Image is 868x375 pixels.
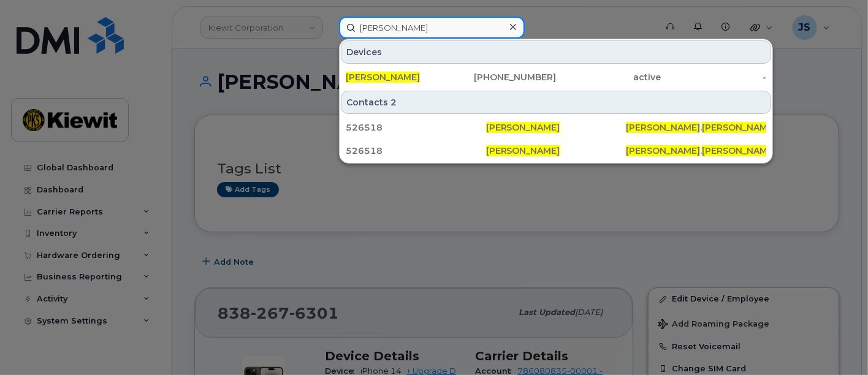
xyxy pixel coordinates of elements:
div: active [556,71,661,83]
div: . @[DOMAIN_NAME] [626,145,766,157]
div: 526518 [346,145,486,157]
span: [PERSON_NAME] [346,72,420,83]
iframe: Messenger Launcher [815,322,859,366]
span: [PERSON_NAME] [702,122,776,133]
a: [PERSON_NAME][PHONE_NUMBER]active- [341,66,771,88]
div: - [661,71,767,83]
span: [PERSON_NAME] [626,122,700,133]
span: 2 [390,96,397,108]
div: Contacts [341,91,771,114]
span: [PERSON_NAME] [626,145,700,156]
a: 526518[PERSON_NAME][PERSON_NAME].[PERSON_NAME]@[DOMAIN_NAME] [341,116,771,138]
div: 526518 [346,121,486,134]
div: Devices [341,40,771,64]
span: [PERSON_NAME] [486,122,560,133]
div: . @[DOMAIN_NAME] [626,121,766,134]
span: [PERSON_NAME] [702,145,776,156]
span: [PERSON_NAME] [486,145,560,156]
div: [PHONE_NUMBER] [451,71,557,83]
a: 526518[PERSON_NAME][PERSON_NAME].[PERSON_NAME]@[DOMAIN_NAME] [341,140,771,162]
